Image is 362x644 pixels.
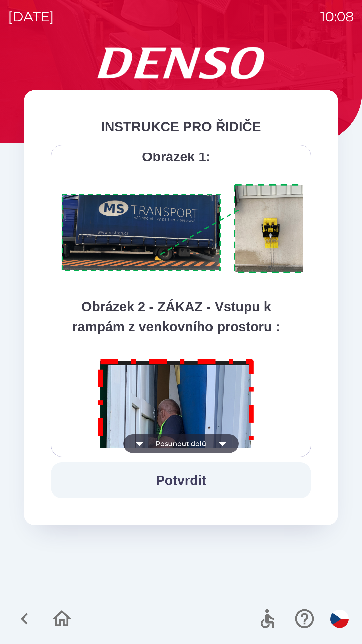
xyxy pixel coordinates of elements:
button: Potvrdit [51,462,311,498]
button: Posunout dolů [123,434,239,453]
img: M8MNayrTL6gAAAABJRU5ErkJggg== [90,350,262,597]
strong: Obrázek 2 - ZÁKAZ - Vstupu k rampám z venkovního prostoru : [72,299,280,334]
p: 10:08 [320,7,354,27]
p: [DATE] [8,7,54,27]
img: A1ym8hFSA0ukAAAAAElFTkSuQmCC [59,180,319,278]
strong: Obrázek 1: [142,149,211,164]
div: INSTRUKCE PRO ŘIDIČE [51,117,311,137]
img: Logo [24,47,338,79]
img: cs flag [330,610,349,628]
